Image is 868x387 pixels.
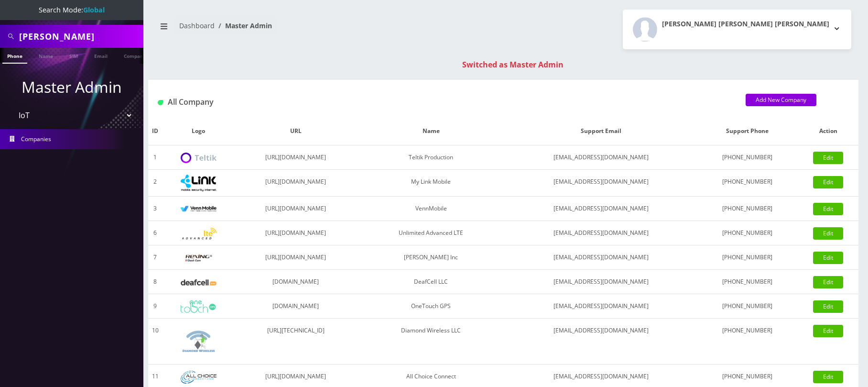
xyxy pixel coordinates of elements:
[235,145,357,170] td: [URL][DOMAIN_NAME]
[158,59,868,70] div: Switched as Master Admin
[65,48,83,63] a: SIM
[623,10,851,49] button: [PERSON_NAME] [PERSON_NAME] [PERSON_NAME]
[181,254,217,263] img: Rexing Inc
[697,221,798,245] td: [PHONE_NUMBER]
[148,270,163,294] td: 8
[505,221,697,245] td: [EMAIL_ADDRESS][DOMAIN_NAME]
[235,294,357,319] td: [DOMAIN_NAME]
[357,319,505,365] td: Diamond Wireless LLC
[505,145,697,170] td: [EMAIL_ADDRESS][DOMAIN_NAME]
[155,16,496,43] nav: breadcrumb
[505,245,697,270] td: [EMAIL_ADDRESS][DOMAIN_NAME]
[181,279,217,286] img: DeafCell LLC
[148,117,163,145] th: ID
[357,294,505,319] td: OneTouch GPS
[697,270,798,294] td: [PHONE_NUMBER]
[148,145,163,170] td: 1
[89,48,112,63] a: Email
[697,197,798,221] td: [PHONE_NUMBER]
[235,117,357,145] th: URL
[505,170,697,197] td: [EMAIL_ADDRESS][DOMAIN_NAME]
[697,145,798,170] td: [PHONE_NUMBER]
[181,300,217,313] img: OneTouch GPS
[215,21,272,31] li: Master Admin
[181,153,217,164] img: Teltik Production
[697,117,798,145] th: Support Phone
[505,117,697,145] th: Support Email
[83,5,105,14] strong: Global
[148,197,163,221] td: 3
[798,117,858,145] th: Action
[813,300,843,313] a: Edit
[39,5,105,14] span: Search Mode:
[34,48,58,63] a: Name
[181,228,217,240] img: Unlimited Advanced LTE
[181,371,217,384] img: All Choice Connect
[357,245,505,270] td: [PERSON_NAME] Inc
[235,319,357,365] td: [URL][TECHNICAL_ID]
[505,197,697,221] td: [EMAIL_ADDRESS][DOMAIN_NAME]
[357,270,505,294] td: DeafCell LLC
[148,221,163,245] td: 6
[746,94,816,106] a: Add New Company
[179,21,215,30] a: Dashboard
[119,48,151,63] a: Company
[813,152,843,164] a: Edit
[697,170,798,197] td: [PHONE_NUMBER]
[697,245,798,270] td: [PHONE_NUMBER]
[813,371,843,383] a: Edit
[181,323,217,359] img: Diamond Wireless LLC
[505,270,697,294] td: [EMAIL_ADDRESS][DOMAIN_NAME]
[181,175,217,191] img: My Link Mobile
[235,197,357,221] td: [URL][DOMAIN_NAME]
[235,270,357,294] td: [DOMAIN_NAME]
[505,319,697,365] td: [EMAIL_ADDRESS][DOMAIN_NAME]
[158,100,163,105] img: All Company
[2,48,27,64] a: Phone
[813,227,843,240] a: Edit
[357,117,505,145] th: Name
[813,325,843,337] a: Edit
[148,170,163,197] td: 2
[181,206,217,212] img: VennMobile
[662,20,829,28] h2: [PERSON_NAME] [PERSON_NAME] [PERSON_NAME]
[235,170,357,197] td: [URL][DOMAIN_NAME]
[357,197,505,221] td: VennMobile
[19,27,141,45] input: Search All Companies
[813,276,843,288] a: Edit
[813,176,843,188] a: Edit
[357,145,505,170] td: Teltik Production
[148,319,163,365] td: 10
[148,294,163,319] td: 9
[235,221,357,245] td: [URL][DOMAIN_NAME]
[158,98,731,107] h1: All Company
[697,319,798,365] td: [PHONE_NUMBER]
[813,203,843,215] a: Edit
[505,294,697,319] td: [EMAIL_ADDRESS][DOMAIN_NAME]
[357,170,505,197] td: My Link Mobile
[163,117,235,145] th: Logo
[21,135,51,143] span: Companies
[357,221,505,245] td: Unlimited Advanced LTE
[813,252,843,264] a: Edit
[148,245,163,270] td: 7
[235,245,357,270] td: [URL][DOMAIN_NAME]
[697,294,798,319] td: [PHONE_NUMBER]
